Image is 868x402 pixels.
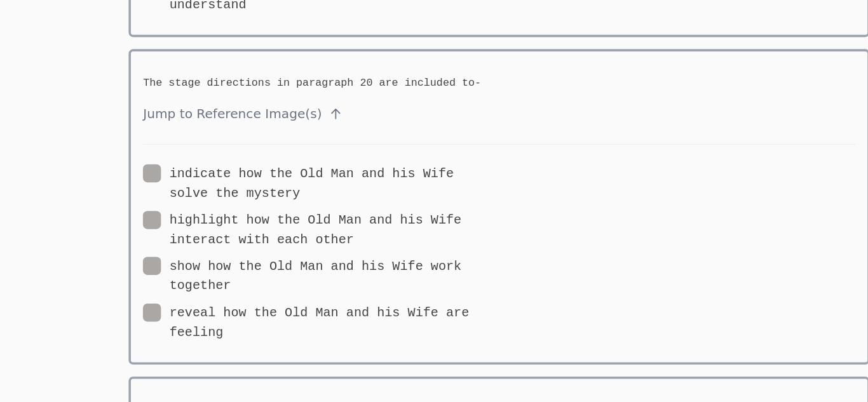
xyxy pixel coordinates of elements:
[133,261,434,294] label: reveal how the Old Man and his Wife are feeling
[133,69,735,82] h5: The stage directions in paragraph 20 are included to-
[133,345,735,399] h5: Read these lines from the paragraphs 9and 23 of the drama. OLD MAN: Now butter my biscuit! Where ...
[133,144,434,177] label: indicate how the Old Man and his Wife solve the mystery
[133,183,434,216] label: highlight how the Old Man and his Wife interact with each other
[133,92,735,111] span: Jump to Reference Image(s)
[133,222,434,255] label: show how the Old Man and his Wife work together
